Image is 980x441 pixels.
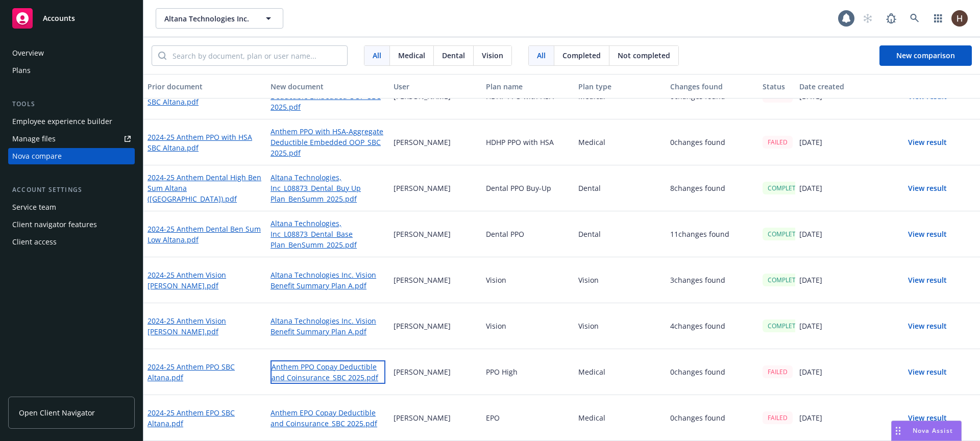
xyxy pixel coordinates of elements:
span: Dental [442,50,465,61]
div: PPO High [482,349,574,395]
a: Overview [8,45,135,61]
a: Client access [8,234,135,250]
div: Tools [8,99,135,109]
a: Search [904,8,925,29]
div: Medical [574,349,667,395]
p: [PERSON_NAME] [394,229,451,239]
span: Accounts [43,14,75,22]
span: All [373,50,381,61]
a: Employee experience builder [8,113,135,130]
div: FAILED [763,136,793,149]
p: 3 changes found [670,275,725,285]
div: Status [763,81,791,92]
a: Client navigator features [8,216,135,233]
a: Anthem PPO Copay Deductible and Coinsurance_SBC 2025.pdf [271,360,385,384]
div: Manage files [12,131,56,147]
a: Anthem EPO Copay Deductible and Coinsurance_SBC 2025.pdf [271,407,385,429]
a: Altana Technologies, Inc_L08873_Dental_Buy Up Plan_BenSumm_2025.pdf [271,172,385,204]
div: COMPLETED [763,228,809,240]
button: Status [758,74,795,99]
p: [PERSON_NAME] [394,137,451,148]
p: [DATE] [799,137,822,148]
span: Not completed [618,50,670,61]
a: 2024-25 Anthem PPO SBC Altana.pdf [148,361,262,383]
div: Medical [574,395,667,441]
button: Nova Assist [891,421,962,441]
span: Altana Technologies Inc. [164,13,253,24]
button: Changes found [666,74,758,99]
a: 2024-25 Anthem Dental Ben Sum Low Altana.pdf [148,224,262,245]
div: New document [271,81,385,92]
a: 2024-25 Anthem Vision [PERSON_NAME].pdf [148,269,262,291]
p: 11 changes found [670,229,729,239]
div: Prior document [148,81,262,92]
a: Altana Technologies, Inc_L08873_Dental_Base Plan_BenSumm_2025.pdf [271,218,385,250]
div: Nova compare [12,148,62,164]
div: Vision [574,257,667,303]
a: Switch app [928,8,948,29]
div: Client navigator features [12,216,97,233]
div: HDHP PPO with HSA [482,119,574,165]
input: Search by document, plan or user name... [166,46,347,65]
button: Plan name [482,74,574,99]
button: User [389,74,482,99]
div: Changes found [670,81,754,92]
button: Altana Technologies Inc. [156,8,283,29]
div: Employee experience builder [12,113,112,130]
a: Anthem PPO with HSA-Aggregate Deductible Embedded OOP_SBC 2025.pdf [271,126,385,158]
span: Medical [398,50,425,61]
div: FAILED [763,411,793,424]
a: Altana Technologies Inc. Vision Benefit Summary Plan A.pdf [271,315,385,337]
div: COMPLETED [763,320,809,332]
button: View result [892,224,963,244]
p: [DATE] [799,412,822,423]
a: Report a Bug [881,8,901,29]
button: View result [892,178,963,199]
div: Dental PPO Buy-Up [482,165,574,211]
div: Plans [12,62,31,79]
button: View result [892,270,963,290]
a: 2024-25 Anthem Dental High Ben Sum Altana ([GEOGRAPHIC_DATA]).pdf [148,172,262,204]
div: Client access [12,234,57,250]
div: Plan name [486,81,570,92]
div: Plan type [578,81,663,92]
p: [PERSON_NAME] [394,275,451,285]
div: Medical [574,119,667,165]
div: Date created [799,81,884,92]
a: Plans [8,62,135,79]
div: Dental [574,165,667,211]
p: [DATE] [799,321,822,331]
p: 0 changes found [670,412,725,423]
span: Completed [562,50,601,61]
button: View result [892,408,963,428]
p: [DATE] [799,229,822,239]
div: Overview [12,45,44,61]
p: [PERSON_NAME] [394,321,451,331]
div: FAILED [763,365,793,378]
button: View result [892,316,963,336]
button: View result [892,132,963,153]
a: Nova compare [8,148,135,164]
a: Start snowing [857,8,878,29]
div: Service team [12,199,56,215]
span: New comparison [896,51,955,60]
a: Accounts [8,4,135,33]
p: 8 changes found [670,183,725,193]
div: Dental [574,211,667,257]
button: Date created [795,74,888,99]
p: [PERSON_NAME] [394,412,451,423]
a: Manage files [8,131,135,147]
span: Vision [482,50,503,61]
a: 2024-25 Anthem PPO with HSA SBC Altana.pdf [148,132,262,153]
div: Drag to move [892,421,904,440]
p: 0 changes found [670,137,725,148]
div: COMPLETED [763,182,809,194]
a: 2024-25 Anthem EPO SBC Altana.pdf [148,407,262,429]
a: 2024-25 Anthem Vision [PERSON_NAME].pdf [148,315,262,337]
span: All [537,50,546,61]
button: New comparison [879,45,972,66]
button: Prior document [143,74,266,99]
div: User [394,81,478,92]
button: New document [266,74,389,99]
span: Open Client Navigator [19,407,95,418]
